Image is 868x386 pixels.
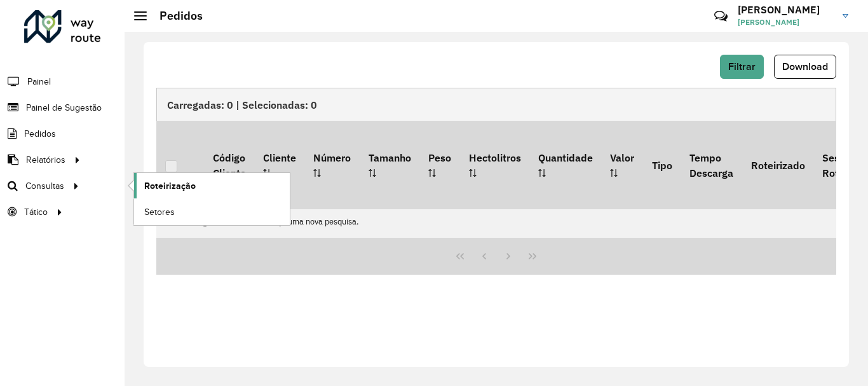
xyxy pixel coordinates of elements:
[782,61,828,72] span: Download
[204,121,254,209] th: Código Cliente
[419,121,459,209] th: Peso
[26,101,102,114] span: Painel de Sugestão
[147,9,203,23] h2: Pedidos
[728,61,756,72] span: Filtrar
[254,121,304,209] th: Cliente
[602,121,643,209] th: Valor
[144,179,196,193] span: Roteirização
[25,179,64,193] span: Consultas
[707,3,735,30] a: Contato Rápido
[738,17,833,28] span: [PERSON_NAME]
[774,55,836,79] button: Download
[643,121,681,209] th: Tipo
[26,153,65,167] span: Relatórios
[460,121,529,209] th: Hectolitros
[529,121,601,209] th: Quantidade
[24,127,56,141] span: Pedidos
[742,121,813,209] th: Roteirizado
[156,88,836,121] div: Carregadas: 0 | Selecionadas: 0
[134,199,290,224] a: Setores
[144,205,175,219] span: Setores
[24,205,48,219] span: Tático
[360,121,419,209] th: Tamanho
[681,121,742,209] th: Tempo Descarga
[738,4,833,16] h3: [PERSON_NAME]
[27,75,51,88] span: Painel
[134,173,290,198] a: Roteirização
[720,55,764,79] button: Filtrar
[305,121,360,209] th: Número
